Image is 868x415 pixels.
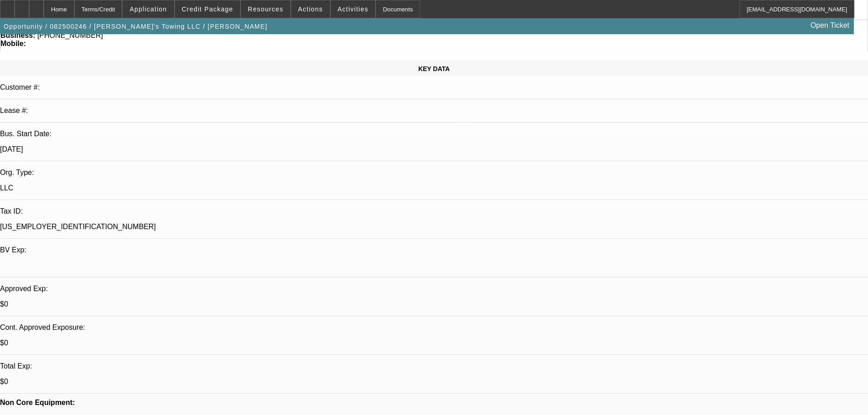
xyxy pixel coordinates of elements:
a: Open Ticket [807,18,853,33]
span: Activities [338,5,369,13]
button: Actions [291,0,330,18]
span: KEY DATA [418,65,450,72]
button: Resources [241,0,290,18]
span: Actions [298,5,323,13]
span: Resources [248,5,283,13]
span: Credit Package [182,5,233,13]
span: Application [129,5,167,13]
span: Opportunity / 082500246 / [PERSON_NAME]'s Towing LLC / [PERSON_NAME] [4,23,267,30]
button: Application [123,0,174,18]
button: Credit Package [175,0,240,18]
button: Activities [331,0,375,18]
strong: Mobile: [0,40,26,47]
